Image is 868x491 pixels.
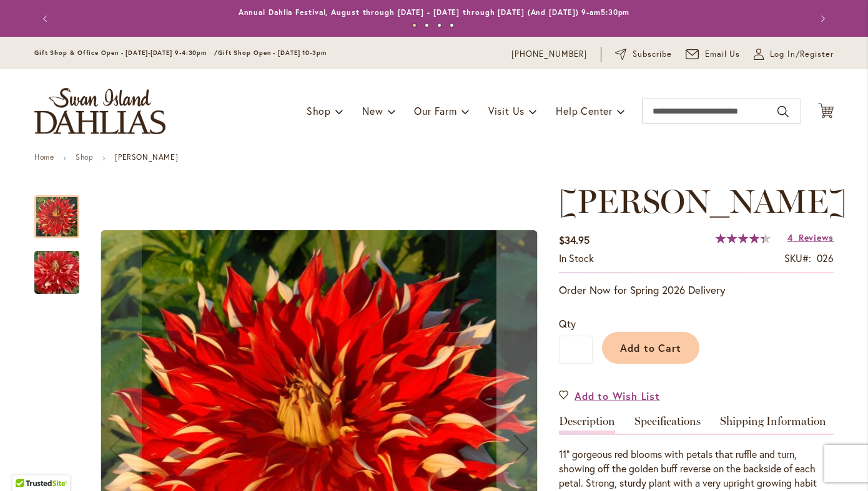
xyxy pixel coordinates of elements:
[488,104,525,117] span: Visit Us
[450,23,454,27] button: 4 of 4
[115,152,178,162] strong: [PERSON_NAME]
[559,389,660,403] a: Add to Wish List
[575,389,660,403] span: Add to Wish List
[716,233,771,243] div: 88%
[12,243,102,303] img: Nick Sr
[602,332,699,364] button: Add to Cart
[559,182,847,221] span: [PERSON_NAME]
[787,231,793,243] span: 4
[784,251,811,265] strong: SKU
[556,104,613,117] span: Help Center
[218,49,327,57] span: Gift Shop Open - [DATE] 10-3pm
[34,183,92,238] div: Nick Sr
[414,104,456,117] span: Our Farm
[34,152,54,162] a: Home
[720,416,826,434] a: Shipping Information
[425,23,429,27] button: 2 of 4
[787,231,834,243] a: 4 Reviews
[634,416,701,434] a: Specifications
[817,251,834,266] div: 026
[76,152,93,162] a: Shop
[239,7,630,17] a: Annual Dahlia Festival, August through [DATE] - [DATE] through [DATE] (And [DATE]) 9-am5:30pm
[620,341,682,354] span: Add to Cart
[754,48,834,61] a: Log In/Register
[559,416,615,434] a: Description
[412,23,417,27] button: 1 of 4
[559,283,834,298] p: Order Now for Spring 2026 Delivery
[34,6,59,31] button: Previous
[9,447,44,482] iframe: Launch Accessibility Center
[615,48,672,61] a: Subscribe
[34,238,79,294] div: Nick Sr
[633,48,672,61] span: Subscribe
[34,88,165,134] a: store logo
[34,49,218,57] span: Gift Shop & Office Open - [DATE]-[DATE] 9-4:30pm /
[362,104,383,117] span: New
[511,48,587,61] a: [PHONE_NUMBER]
[307,104,331,117] span: Shop
[437,23,441,27] button: 3 of 4
[686,48,741,61] a: Email Us
[770,48,834,61] span: Log In/Register
[559,317,576,330] span: Qty
[705,48,741,61] span: Email Us
[799,231,834,243] span: Reviews
[559,233,589,246] span: $34.95
[559,251,594,265] span: In stock
[809,6,834,31] button: Next
[559,251,594,266] div: Availability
